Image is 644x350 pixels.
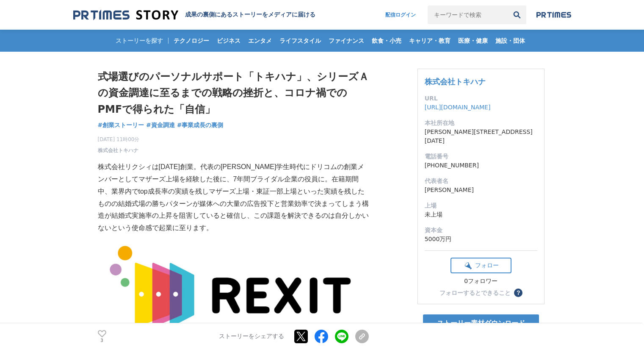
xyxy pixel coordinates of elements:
dd: [PHONE_NUMBER] [425,161,537,170]
img: thumbnail_b5c08800-38fc-11ee-af41-f3e8eeac53fe.png [98,234,369,345]
div: フォローするとできること [439,290,511,296]
a: テクノロジー [170,30,213,52]
a: 医療・健康 [455,30,491,52]
img: prtimes [536,11,571,18]
span: ？ [515,290,521,296]
a: [URL][DOMAIN_NAME] [425,104,491,111]
a: ライフスタイル [276,30,324,52]
span: ファイナンス [325,37,368,44]
span: 施設・団体 [492,37,528,44]
span: ライフスタイル [276,37,324,44]
dd: 未上場 [425,210,537,219]
h2: 成果の裏側にあるストーリーをメディアに届ける [185,11,315,19]
dd: [PERSON_NAME] [425,186,537,194]
img: 成果の裏側にあるストーリーをメディアに届ける [73,9,178,21]
button: フォロー [451,258,511,273]
dt: 代表者名 [425,177,537,186]
dd: [PERSON_NAME][STREET_ADDRESS][DATE] [425,128,537,145]
dt: 上場 [425,201,537,210]
a: ファイナンス [325,30,368,52]
a: 株式会社トキハナ [98,147,138,154]
dt: 電話番号 [425,152,537,161]
button: ？ [514,289,522,297]
p: 3 [98,339,106,343]
p: ストーリーをシェアする [219,333,284,341]
span: #創業ストーリー [98,121,144,129]
a: #創業ストーリー [98,121,144,130]
h1: 式場選びのパーソナルサポート「トキハナ」、シリーズＡの資金調達に至るまでの戦略の挫折と、コロナ禍でのPMFで得られた「自信」 [98,69,369,117]
a: ビジネス [213,30,244,52]
span: ビジネス [213,37,244,44]
dt: 本社所在地 [425,119,537,128]
div: 0フォロワー [451,278,511,285]
a: 飲食・小売 [368,30,405,52]
a: ストーリー素材ダウンロード [423,314,539,332]
span: エンタメ [245,37,275,44]
dt: 資本金 [425,226,537,235]
a: 成果の裏側にあるストーリーをメディアに届ける 成果の裏側にあるストーリーをメディアに届ける [73,9,315,21]
dt: URL [425,94,537,103]
a: 株式会社トキハナ [425,77,486,86]
a: エンタメ [245,30,275,52]
span: キャリア・教育 [406,37,454,44]
button: 検索 [508,6,526,24]
span: #資金調達 [146,121,175,129]
a: 配信ログイン [377,6,424,24]
span: 医療・健康 [455,37,491,44]
a: #事業成長の裏側 [177,121,224,130]
a: 施設・団体 [492,30,528,52]
span: テクノロジー [170,37,213,44]
span: [DATE] 11時00分 [98,136,140,143]
span: 飲食・小売 [368,37,405,44]
p: 株式会社リクシィは[DATE]創業。代表の[PERSON_NAME]学生時代にドリコムの創業メンバーとしてマザーズ上場を経験した後に、7年間ブライダル企業の役員に。在籍期間中、業界内でtop成長... [98,161,369,234]
dd: 5000万円 [425,235,537,244]
a: #資金調達 [146,121,175,130]
a: キャリア・教育 [406,30,454,52]
input: キーワードで検索 [428,6,508,24]
span: #事業成長の裏側 [177,121,224,129]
